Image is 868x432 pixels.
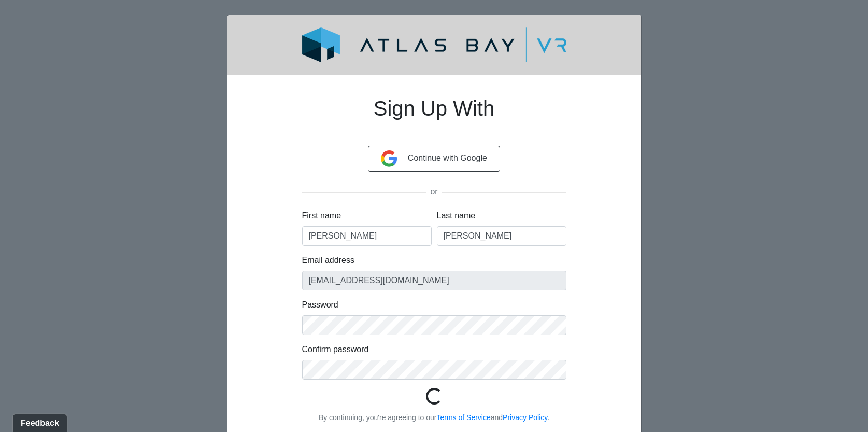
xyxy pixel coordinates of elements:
[277,27,591,62] img: logo
[302,254,354,267] label: Email address
[408,154,487,162] span: Continue with Google
[368,146,500,172] button: Continue with Google
[302,343,369,356] label: Confirm password
[8,411,72,432] iframe: Ybug feedback widget
[437,413,491,422] a: Terms of Service
[302,210,341,222] label: First name
[302,299,338,311] label: Password
[437,210,476,222] label: Last name
[503,413,547,422] a: Privacy Policy
[319,413,549,422] small: By continuing, you're agreeing to our and .
[302,83,566,146] h1: Sign Up With
[426,187,442,196] span: or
